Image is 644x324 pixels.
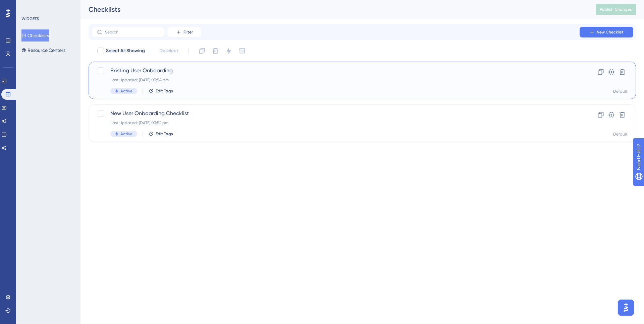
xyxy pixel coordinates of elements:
button: Edit Tags [148,131,173,137]
span: Edit Tags [156,131,173,137]
span: Select All Showing [106,47,145,55]
div: Last Updated: [DATE] 03:54 pm [110,77,560,83]
span: Existing User Onboarding [110,67,560,75]
span: Edit Tags [156,88,173,94]
button: Resource Centers [21,44,65,56]
div: Last Updated: [DATE] 03:52 pm [110,120,560,126]
div: Checklists [89,5,579,14]
span: Filter [183,29,193,35]
span: Active [120,131,132,137]
button: Deselect [153,45,184,57]
button: New Checklist [580,27,633,37]
span: New User Onboarding Checklist [110,109,560,117]
span: Active [120,88,132,94]
iframe: UserGuiding AI Assistant Launcher [616,298,636,318]
div: Default [613,132,628,137]
input: Search [105,30,159,34]
div: WIDGETS [21,16,39,21]
div: Default [613,89,628,94]
button: Filter [168,27,201,37]
button: Publish Changes [596,4,636,15]
span: Publish Changes [600,7,632,12]
button: Edit Tags [148,88,173,94]
button: Checklists [21,29,49,42]
span: Need Help? [16,2,42,10]
span: Deselect [159,47,178,55]
span: New Checklist [597,29,624,35]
